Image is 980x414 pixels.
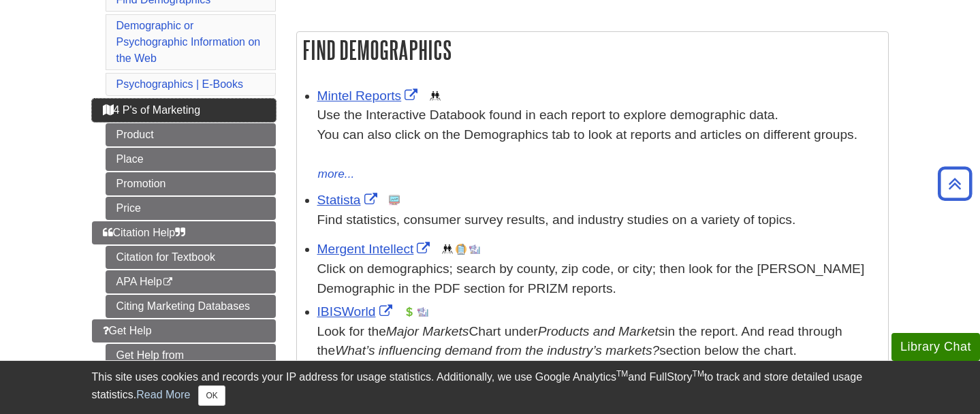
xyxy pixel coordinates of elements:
[106,172,276,195] a: Promotion
[335,343,659,357] i: What’s influencing demand from the industry’s markets?
[317,322,881,362] div: Look for the Chart under in the report. And read through the section below the chart.
[933,174,977,193] a: Back to Top
[103,227,186,238] span: Citation Help
[92,319,276,343] a: Get Help
[317,165,355,184] button: more...
[430,91,441,101] img: Demographics
[317,210,881,230] p: Find statistics, consumer survey results, and industry studies on a variety of topics.
[616,369,628,379] sup: TM
[317,89,422,103] a: Link opens in new window
[317,259,881,299] div: Click on demographics; search by county, zip code, or city; then look for the [PERSON_NAME] Demog...
[317,242,434,256] a: Link opens in new window
[317,193,381,207] a: Link opens in new window
[116,20,261,64] a: Demographic or Psychographic Information on the Web
[198,385,225,406] button: Close
[317,304,396,319] a: Link opens in new window
[136,389,190,400] a: Read More
[106,197,276,220] a: Price
[92,369,889,406] div: This site uses cookies and records your IP address for usage statistics. Additionally, we use Goo...
[891,333,980,361] button: Library Chat
[693,369,704,379] sup: TM
[103,104,201,116] span: 4 P's of Marketing
[106,246,276,269] a: Citation for Textbook
[456,244,467,255] img: Company Information
[417,306,428,317] img: Industry Report
[442,244,453,255] img: Demographics
[297,32,888,68] h2: Find Demographics
[106,148,276,171] a: Place
[106,295,276,318] a: Citing Marketing Databases
[103,325,152,336] span: Get Help
[106,270,276,293] a: APA Help
[92,221,276,244] a: Citation Help
[386,324,469,338] i: Major Markets
[116,78,243,90] a: Psychographics | E-Books
[469,244,480,255] img: Industry Report
[92,99,276,122] a: 4 P's of Marketing
[317,106,881,164] div: Use the Interactive Databook found in each report to explore demographic data. You can also click...
[389,195,400,206] img: Statistics
[538,324,665,338] i: Products and Markets
[106,123,276,146] a: Product
[162,278,174,287] i: This link opens in a new window
[404,306,415,317] img: Financial Report
[106,344,276,383] a: Get Help from [PERSON_NAME]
